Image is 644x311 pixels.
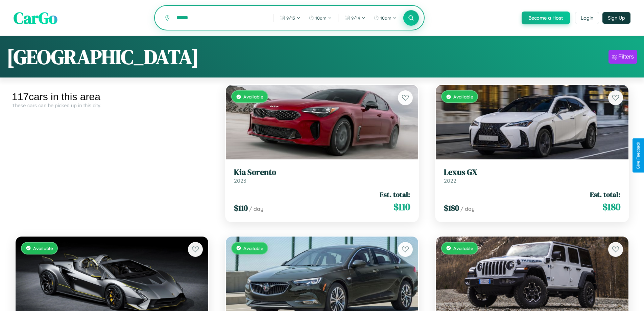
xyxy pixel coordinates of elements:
[370,13,400,23] button: 10am
[33,245,53,251] span: Available
[453,94,473,99] span: Available
[380,190,410,199] span: Est. total:
[609,50,637,64] button: Filters
[522,12,570,24] button: Become a Host
[234,177,246,184] span: 2023
[234,168,410,177] h3: Kia Sorento
[305,13,335,23] button: 10am
[393,200,410,214] span: $ 110
[249,205,263,212] span: / day
[243,245,263,251] span: Available
[234,168,410,184] a: Kia Sorento2023
[7,43,199,71] h1: [GEOGRAPHIC_DATA]
[460,205,475,212] span: / day
[380,15,391,21] span: 10am
[276,13,304,23] button: 9/13
[444,177,456,184] span: 2022
[286,15,295,21] span: 9 / 13
[444,202,459,214] span: $ 180
[14,7,57,29] span: CarGo
[590,190,620,199] span: Est. total:
[243,94,263,99] span: Available
[602,200,620,214] span: $ 180
[12,103,212,108] div: These cars can be picked up in this city.
[444,168,620,177] h3: Lexus GX
[234,202,248,214] span: $ 110
[618,53,634,60] div: Filters
[602,12,630,24] button: Sign Up
[351,15,360,21] span: 9 / 14
[636,142,641,169] div: Give Feedback
[341,13,369,23] button: 9/14
[12,91,212,103] div: 117 cars in this area
[315,15,327,21] span: 10am
[453,245,473,251] span: Available
[444,168,620,184] a: Lexus GX2022
[575,12,599,24] button: Login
